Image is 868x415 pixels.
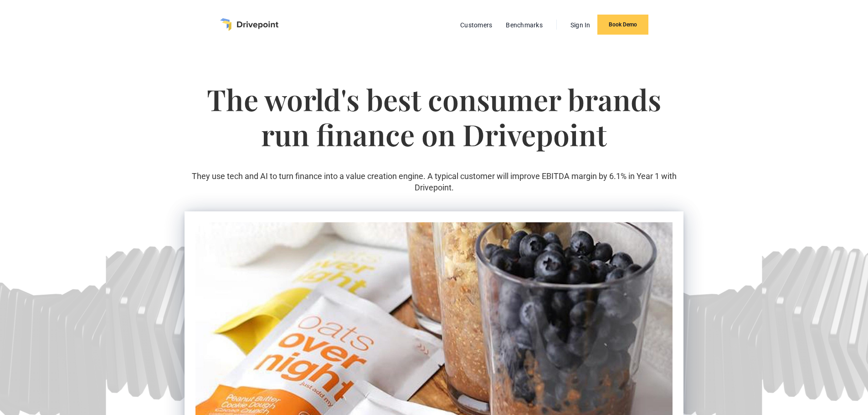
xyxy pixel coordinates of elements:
[501,19,547,31] a: Benchmarks
[185,170,683,193] p: They use tech and AI to turn finance into a value creation engine. A typical customer will improv...
[220,18,278,31] a: home
[566,19,595,31] a: Sign In
[456,19,497,31] a: Customers
[185,82,683,170] h1: The world's best consumer brands run finance on Drivepoint
[597,15,648,35] a: Book Demo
